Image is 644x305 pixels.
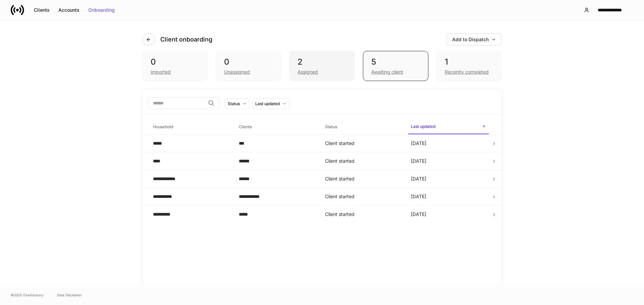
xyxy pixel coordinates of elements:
div: Assigned [298,69,318,75]
td: [DATE] [406,206,491,223]
div: Awaiting client [371,69,403,75]
a: Data Disclaimer [57,292,82,298]
div: 2 [298,57,346,67]
button: Add to Dispatch [446,33,502,46]
td: Client started [320,206,406,223]
button: Last updated [252,98,289,109]
td: [DATE] [406,135,491,152]
div: 1 [445,57,493,67]
div: 5Awaiting client [363,51,428,81]
span: Last updated [408,120,489,134]
div: Add to Dispatch [452,37,496,42]
div: Recently completed [445,69,489,75]
td: [DATE] [406,170,491,188]
h6: Household [153,124,173,130]
div: 1Recently completed [436,51,502,81]
button: Clients [30,5,54,15]
h6: Clients [239,124,252,130]
td: Client started [320,188,406,206]
td: [DATE] [406,188,491,206]
div: 0Imported [142,51,208,81]
div: Clients [34,8,50,12]
td: Client started [320,135,406,152]
button: Status [225,98,250,109]
div: Imported [151,69,171,75]
span: Status [322,120,403,134]
div: 0 [151,57,199,67]
div: 2Assigned [289,51,355,81]
div: Unassigned [224,69,250,75]
div: Accounts [58,8,79,12]
div: 0Unassigned [216,51,281,81]
td: Client started [320,170,406,188]
button: Onboarding [84,5,119,15]
div: Onboarding [88,8,115,12]
span: © 2025 OneAdvisory [11,292,44,298]
div: Status [228,100,240,107]
span: Clients [236,120,317,134]
h6: Status [325,124,337,130]
td: Client started [320,152,406,170]
button: Accounts [54,5,84,15]
div: 5 [371,57,420,67]
div: Last updated [255,100,280,107]
h4: Client onboarding [160,35,212,44]
div: 0 [224,57,273,67]
h6: Last updated [411,123,435,130]
td: [DATE] [406,152,491,170]
span: Household [150,120,231,134]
